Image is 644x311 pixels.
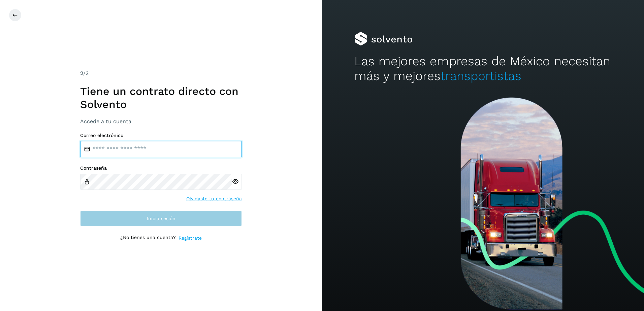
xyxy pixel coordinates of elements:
span: Inicia sesión [147,216,175,221]
p: ¿No tienes una cuenta? [120,235,176,242]
label: Correo electrónico [80,133,242,138]
h1: Tiene un contrato directo con Solvento [80,85,242,111]
div: /2 [80,69,242,77]
h3: Accede a tu cuenta [80,118,242,125]
span: 2 [80,70,83,76]
h2: Las mejores empresas de México necesitan más y mejores [354,54,612,84]
a: Regístrate [179,235,202,242]
button: Inicia sesión [80,210,242,227]
label: Contraseña [80,165,242,171]
a: Olvidaste tu contraseña [186,195,242,202]
span: transportistas [441,69,521,83]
